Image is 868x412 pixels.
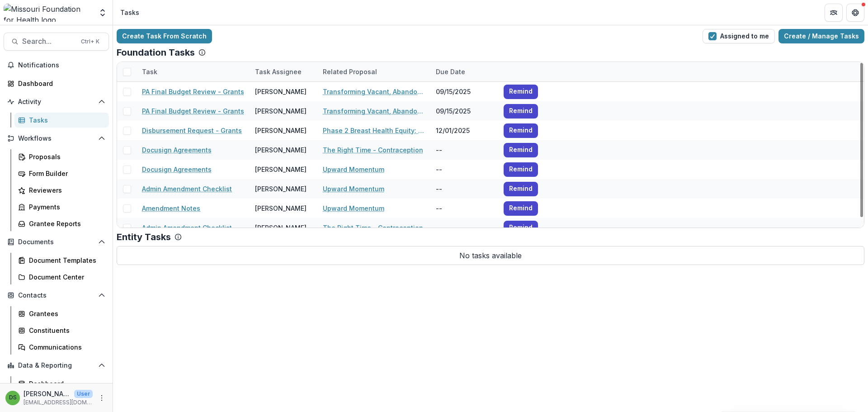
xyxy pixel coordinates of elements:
div: [PERSON_NAME] [255,87,307,96]
button: Remind [504,201,538,216]
div: Task [137,62,250,81]
div: Document Center [29,272,102,282]
div: Due Date [430,62,498,81]
a: Payments [14,199,109,214]
button: Notifications [4,58,109,72]
div: [PERSON_NAME] [255,126,307,135]
p: User [74,390,93,398]
div: Reviewers [29,185,102,195]
div: Dashboard [18,79,102,88]
a: Upward Momentum [323,165,384,174]
a: Create / Manage Tasks [778,29,864,43]
a: Document Center [14,270,109,284]
div: Dashboard [29,379,102,388]
a: Transforming Vacant, Abandoned, and Deteriorated (VAD) Properties through Court-Supervised Tax Sa... [323,106,425,116]
button: Remind [504,221,538,235]
button: Get Help [846,4,864,22]
div: Proposals [29,152,102,161]
a: The Right Time - Contraception [323,145,423,155]
div: Communications [29,342,102,352]
button: Open entity switcher [96,4,109,22]
button: Open Documents [4,235,109,249]
div: Task [137,67,163,76]
div: Ctrl + K [79,37,101,47]
div: Document Templates [29,256,102,265]
span: Data & Reporting [18,362,94,369]
div: Grantees [29,309,102,318]
a: Dashboard [4,76,109,91]
button: Partners [825,4,843,22]
span: Documents [18,238,94,246]
a: Phase 2 Breast Health Equity: Project CLEAR-Q [323,126,425,135]
a: Tasks [14,113,109,128]
button: Open Contacts [4,288,109,303]
div: -- [430,140,498,160]
p: [PERSON_NAME] [24,389,71,398]
div: Payments [29,202,102,212]
a: PA Final Budget Review - Grants [142,87,244,96]
a: Transforming Vacant, Abandoned, and Deteriorated (VAD) Properties through Court-Supervised Tax Sa... [323,87,425,96]
p: Foundation Tasks [117,47,195,58]
a: Communications [14,340,109,355]
div: [PERSON_NAME] [255,165,307,174]
a: Upward Momentum [323,184,384,194]
div: 09/15/2025 [430,82,498,101]
nav: breadcrumb [117,6,143,19]
a: Docusign Agreements [142,165,212,174]
div: [PERSON_NAME] [255,223,307,232]
button: Remind [504,162,538,177]
div: Task Assignee [250,62,317,81]
a: Disbursement Request - Grants [142,126,242,135]
button: Open Data & Reporting [4,358,109,373]
button: Search... [4,33,109,51]
button: Assigned to me [703,29,775,43]
a: Grantee Reports [14,216,109,231]
div: Related Proposal [317,62,430,81]
div: -- [430,160,498,179]
a: Reviewers [14,183,109,198]
div: Task Assignee [250,67,307,76]
a: Grantees [14,306,109,321]
a: Amendment Notes [142,204,200,213]
div: [PERSON_NAME] [255,204,307,213]
a: Admin Amendment Checklist [142,184,232,194]
button: More [96,393,107,403]
a: Document Templates [14,253,109,268]
p: [EMAIL_ADDRESS][DOMAIN_NAME] [24,398,93,407]
button: Remind [504,182,538,196]
button: Open Workflows [4,131,109,146]
button: Remind [504,123,538,138]
a: Proposals [14,149,109,164]
div: Related Proposal [317,67,382,76]
p: Entity Tasks [117,232,171,242]
a: Admin Amendment Checklist [142,223,232,232]
span: Search... [22,37,75,46]
p: No tasks available [117,246,864,265]
div: Tasks [29,115,102,125]
a: Dashboard [14,376,109,391]
button: Remind [504,104,538,118]
div: -- [430,218,498,237]
button: Open Activity [4,95,109,109]
a: Create Task From Scratch [117,29,212,43]
img: Missouri Foundation for Health logo [4,4,93,22]
div: Form Builder [29,169,102,178]
div: [PERSON_NAME] [255,184,307,194]
a: Docusign Agreements [142,145,212,155]
button: Remind [504,85,538,99]
a: The Right Time - Contraception [323,223,423,232]
div: -- [430,179,498,199]
a: Upward Momentum [323,204,384,213]
div: Due Date [430,67,471,76]
span: Activity [18,98,94,106]
span: Workflows [18,135,94,142]
div: Grantee Reports [29,219,102,228]
div: [PERSON_NAME] [255,145,307,155]
div: Tasks [120,8,139,17]
div: -- [430,199,498,218]
span: Contacts [18,292,94,299]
